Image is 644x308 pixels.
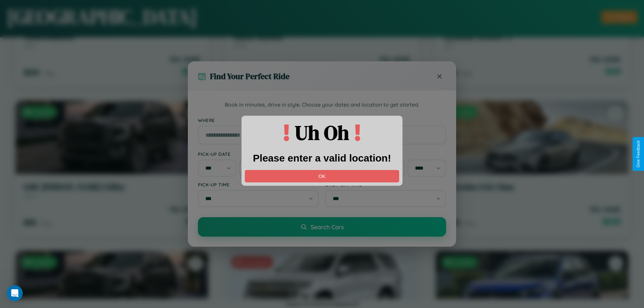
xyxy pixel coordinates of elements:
[198,151,319,157] label: Pick-up Date
[210,71,289,82] h3: Find Your Perfect Ride
[198,117,446,123] label: Where
[198,182,319,187] label: Pick-up Time
[325,182,446,187] label: Drop-off Time
[325,151,446,157] label: Drop-off Date
[198,101,446,109] p: Book in minutes, drive in style. Choose your dates and location to get started.
[311,223,344,231] span: Search Cars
